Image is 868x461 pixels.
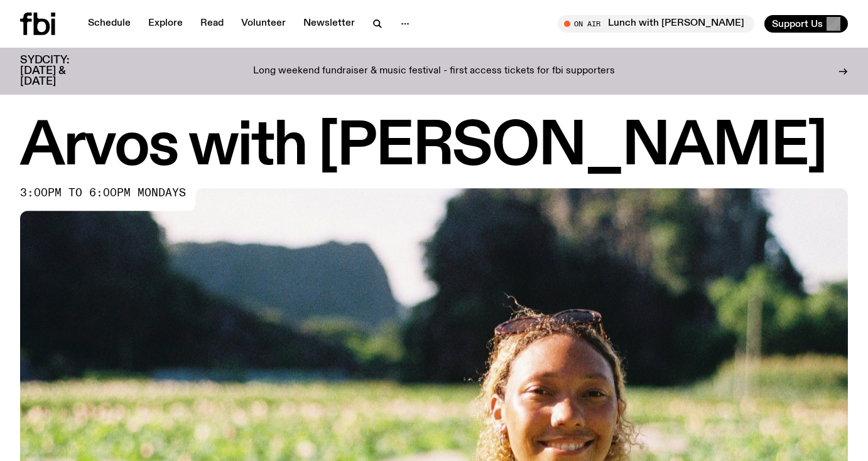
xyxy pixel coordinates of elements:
button: On AirLunch with [PERSON_NAME] [558,15,754,33]
a: Volunteer [234,15,293,33]
a: Schedule [80,15,138,33]
span: Support Us [772,18,823,29]
span: 3:00pm to 6:00pm mondays [20,188,186,198]
a: Explore [141,15,190,33]
a: Newsletter [296,15,362,33]
h3: SYDCITY: [DATE] & [DATE] [20,55,100,87]
h1: Arvos with [PERSON_NAME] [20,119,848,176]
p: Long weekend fundraiser & music festival - first access tickets for fbi supporters [253,66,615,77]
button: Support Us [764,15,848,33]
a: Read [193,15,231,33]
